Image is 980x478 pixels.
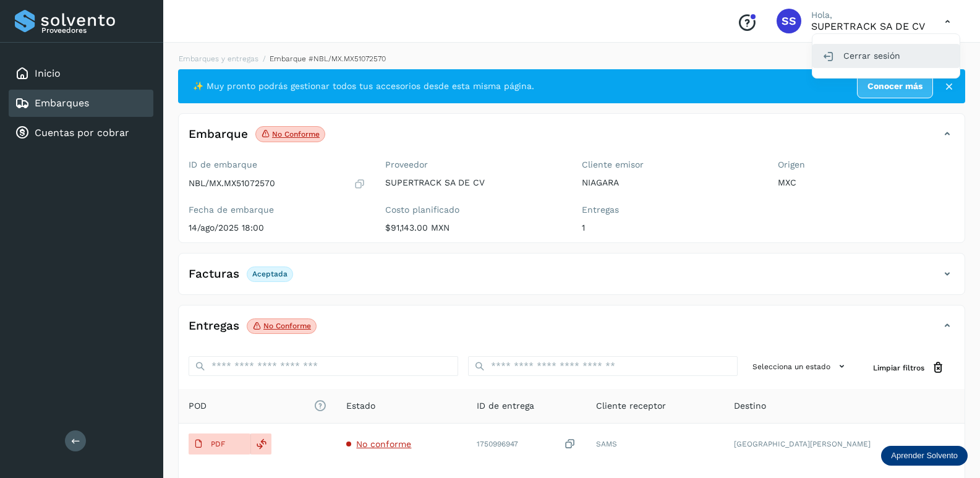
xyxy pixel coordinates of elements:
[9,119,153,147] div: Cuentas por cobrar
[891,451,958,461] p: Aprender Solvento
[9,90,153,117] div: Embarques
[9,60,153,87] div: Inicio
[35,127,129,139] a: Cuentas por cobrar
[41,26,148,35] p: Proveedores
[35,97,89,109] a: Embarques
[812,44,960,67] div: Cerrar sesión
[881,446,968,466] div: Aprender Solvento
[35,67,61,79] a: Inicio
